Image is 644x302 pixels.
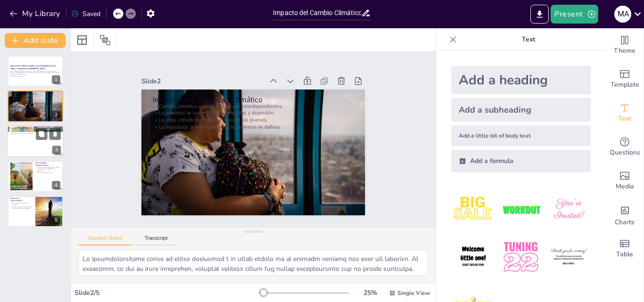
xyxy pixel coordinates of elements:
[50,128,61,139] button: Delete Slide
[52,75,60,84] div: 1
[618,114,631,124] span: Text
[152,116,354,123] p: La crisis climática afecta el futuro de los jóvenes.
[52,181,60,189] div: 4
[35,168,60,171] p: Limitaciones en la capacidad de recuperación.
[135,235,177,245] button: Transcript
[52,146,61,154] div: 3
[78,235,132,245] button: Speaker Notes
[52,216,60,224] div: 5
[551,5,598,24] button: Present
[10,96,60,98] p: La juventud es vulnerable a la ansiedad y depresión.
[74,33,90,48] div: Layout
[10,94,60,96] p: Cambio climático y salud mental son interdependientes.
[451,235,495,279] img: 4.jpeg
[616,249,633,260] span: Table
[152,95,354,105] p: Introducción al Cambio Climático
[614,6,631,23] div: M A
[52,111,60,119] div: 2
[10,127,61,130] p: Impactos en la Salud Mental
[10,205,33,207] p: Impacto negativo en la salud mental.
[10,207,33,209] p: Ciclos de pobreza y desigualdad.
[499,235,543,279] img: 5.jpeg
[547,235,591,279] img: 6.jpeg
[606,62,644,96] div: Add ready made slides
[99,34,111,46] span: Position
[10,99,60,101] p: La exposición a eventos climáticos extremos es dañina.
[74,288,259,297] div: Slide 2 / 5
[36,128,47,139] button: Duplicate Slide
[10,131,61,132] p: Efectos en el rendimiento académico.
[614,46,636,56] span: Theme
[35,171,60,173] p: Barreras al acceso a recursos.
[10,98,60,99] p: La crisis climática afecta el futuro de los jóvenes.
[606,130,644,164] div: Get real-time input from your audience
[10,129,61,131] p: Alta prevalencia de problemas de salud mental.
[10,92,60,95] p: Introducción al Cambio Climático
[499,188,543,231] img: 2.jpeg
[7,6,64,21] button: My Library
[451,66,591,94] div: Add a heading
[606,28,644,62] div: Change the overall theme
[615,217,635,228] span: Charts
[8,161,63,192] div: 4
[461,28,596,51] p: Text
[71,9,100,18] div: Saved
[8,56,63,87] div: 1
[359,288,381,297] div: 25 %
[273,6,361,20] input: Insert title
[530,5,549,24] button: Export to PowerPoint
[78,250,428,276] textarea: Lo ipsumdolorsitame conse ad elitse doeiusmod t in utlab etdolo ma al enimadm veniamq nos exer ul...
[616,181,634,192] span: Media
[152,103,354,110] p: Cambio climático y salud mental son interdependientes.
[10,197,33,202] p: Educación y Oportunidades
[606,96,644,130] div: Add text boxes
[141,77,264,86] div: Slide 2
[397,289,430,297] span: Single View
[8,90,63,122] div: 2
[606,198,644,232] div: Add charts and graphs
[10,65,56,70] strong: Impacto del Cambio Climático en la Salud Mental de la Niñez y Juventud en [GEOGRAPHIC_DATA]
[451,98,591,122] div: Add a subheading
[611,80,639,90] span: Template
[614,5,631,24] button: M A
[10,202,33,205] p: Interrupción del acceso a la educación.
[606,232,644,266] div: Add a table
[7,125,64,157] div: 3
[451,188,495,231] img: 1.jpeg
[8,196,63,227] div: 5
[5,33,66,48] button: Add slide
[606,164,644,198] div: Add images, graphics, shapes or video
[451,125,591,146] div: Add a little bit of body text
[35,166,60,168] p: Pobreza y desigualdad aumentan riesgos.
[152,110,354,117] p: La juventud es vulnerable a la ansiedad y depresión.
[10,75,60,77] p: Generated with [URL]
[451,150,591,172] div: Add a formula
[610,147,640,158] span: Questions
[10,132,61,134] p: Interferencias en las relaciones sociales.
[152,123,354,131] p: La exposición a eventos climáticos extremos es dañina.
[35,162,60,167] p: Vulnerabilidad Socioeconómica
[547,188,591,231] img: 3.jpeg
[10,70,60,75] p: Esta presentación explora cómo el cambio climático afecta la salud mental de niños y jóvenes en [...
